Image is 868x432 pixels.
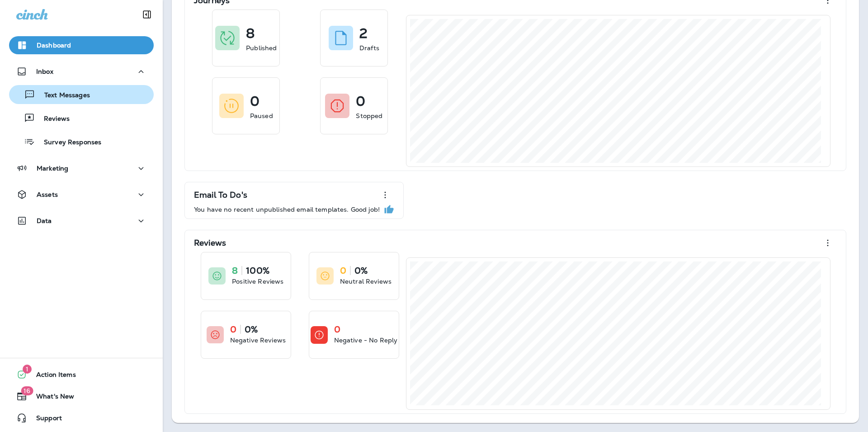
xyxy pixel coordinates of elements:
[23,365,32,374] span: 1
[9,109,154,128] button: Reviews
[232,277,283,286] p: Positive Reviews
[194,190,247,199] p: Email To Do's
[230,336,286,345] p: Negative Reviews
[354,266,368,275] p: 0%
[232,266,238,275] p: 8
[9,159,154,177] button: Marketing
[9,62,154,81] button: Inbox
[356,111,382,120] p: Stopped
[230,325,236,334] p: 0
[250,97,259,106] p: 0
[9,212,154,230] button: Data
[37,191,58,198] p: Assets
[194,206,380,213] p: You have no recent unpublished email templates. Good job!
[245,325,258,334] p: 0%
[250,111,273,120] p: Paused
[356,97,365,106] p: 0
[35,138,101,147] p: Survey Responses
[35,115,70,123] p: Reviews
[359,29,368,38] p: 2
[35,91,90,100] p: Text Messages
[9,185,154,204] button: Assets
[340,277,392,286] p: Neutral Reviews
[340,266,346,275] p: 0
[36,68,53,75] p: Inbox
[9,366,154,384] button: 1Action Items
[9,387,154,405] button: 16What's New
[27,393,74,404] span: What's New
[334,325,340,334] p: 0
[334,336,398,345] p: Negative - No Reply
[37,165,68,172] p: Marketing
[134,5,160,24] button: Collapse Sidebar
[246,29,255,38] p: 8
[246,43,277,52] p: Published
[27,371,76,382] span: Action Items
[9,132,154,151] button: Survey Responses
[9,36,154,54] button: Dashboard
[194,238,226,247] p: Reviews
[9,409,154,427] button: Support
[27,414,62,425] span: Support
[359,43,379,52] p: Drafts
[37,217,52,224] p: Data
[9,85,154,104] button: Text Messages
[21,386,33,395] span: 16
[246,266,269,275] p: 100%
[37,42,71,49] p: Dashboard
